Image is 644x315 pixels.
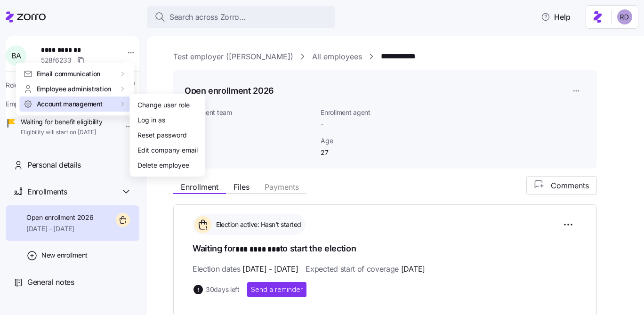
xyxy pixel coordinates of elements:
[137,115,165,125] div: Log in as
[137,145,198,155] div: Edit company email
[137,160,189,170] div: Delete employee
[37,99,103,109] span: Account management
[37,69,101,79] span: Email communication
[137,130,187,140] div: Reset password
[137,100,190,110] div: Change user role
[37,84,112,94] span: Employee administration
